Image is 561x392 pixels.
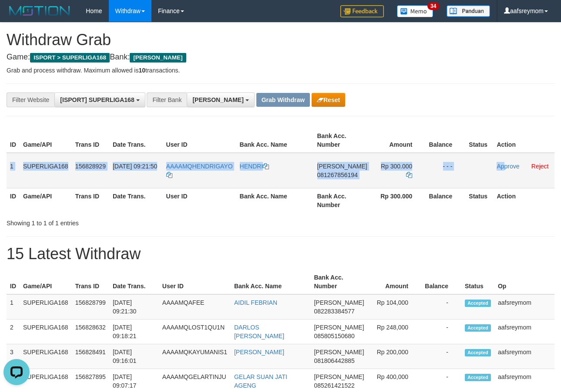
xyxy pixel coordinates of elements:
[7,215,227,227] div: Showing 1 to 1 of 1 entries
[7,188,20,213] th: ID
[159,270,231,294] th: User ID
[20,153,72,188] td: SUPERLIGA168
[7,128,20,153] th: ID
[20,344,72,369] td: SUPERLIGA168
[20,320,72,344] td: SUPERLIGA168
[166,163,233,170] span: AAAAMQHENDRIGAYO
[461,270,494,294] th: Status
[465,128,493,153] th: Status
[7,4,73,17] img: MOTION_logo.png
[7,270,20,294] th: ID
[187,92,254,107] button: [PERSON_NAME]
[20,128,72,153] th: Game/API
[7,320,20,344] td: 2
[406,171,412,178] a: Copy 300000 to clipboard
[163,128,236,153] th: User ID
[317,171,358,178] span: Copy 081267856194 to clipboard
[314,349,364,356] span: [PERSON_NAME]
[7,153,20,188] td: 1
[109,320,159,344] td: [DATE] 09:18:21
[20,270,72,294] th: Game/API
[314,324,364,331] span: [PERSON_NAME]
[340,5,384,17] img: Feedback.jpg
[159,294,231,320] td: AAAAMQAFEE
[7,53,554,62] h4: Game: Bank:
[314,299,364,306] span: [PERSON_NAME]
[7,245,554,263] h1: 15 Latest Withdraw
[72,270,109,294] th: Trans ID
[20,188,72,213] th: Game/API
[425,128,465,153] th: Balance
[109,188,163,213] th: Date Trans.
[314,188,371,213] th: Bank Acc. Number
[531,163,549,170] a: Reject
[60,96,134,103] span: [ISPORT] SUPERLIGA168
[465,300,491,307] span: Accepted
[421,294,461,320] td: -
[3,3,30,30] button: Open LiveChat chat widget
[7,294,20,320] td: 1
[494,270,554,294] th: Op
[314,308,354,315] span: Copy 082283384577 to clipboard
[234,373,287,389] a: GELAR SUAN JATI AGENG
[20,294,72,320] td: SUPERLIGA168
[317,163,367,170] span: [PERSON_NAME]
[368,294,422,320] td: Rp 104,000
[497,163,519,170] a: Approve
[425,188,465,213] th: Balance
[109,128,163,153] th: Date Trans.
[421,270,461,294] th: Balance
[314,333,354,339] span: Copy 085805150680 to clipboard
[314,357,354,364] span: Copy 081806442885 to clipboard
[72,128,109,153] th: Trans ID
[7,92,54,107] div: Filter Website
[256,93,310,107] button: Grab Withdraw
[159,320,231,344] td: AAAAMQLOST1QU1N
[371,188,426,213] th: Rp 300.000
[381,163,412,170] span: Rp 300.000
[371,128,426,153] th: Amount
[494,294,554,320] td: aafsreymom
[236,128,314,153] th: Bank Acc. Name
[234,349,284,356] a: [PERSON_NAME]
[72,294,109,320] td: 156828799
[494,344,554,369] td: aafsreymom
[421,344,461,369] td: -
[166,163,233,178] a: AAAAMQHENDRIGAYO
[54,92,145,107] button: [ISPORT] SUPERLIGA168
[493,188,554,213] th: Action
[72,344,109,369] td: 156828491
[130,53,186,63] span: [PERSON_NAME]
[465,349,491,356] span: Accepted
[234,299,277,306] a: AIDIL FEBRIAN
[109,294,159,320] td: [DATE] 09:21:30
[465,374,491,381] span: Accepted
[7,344,20,369] td: 3
[368,344,422,369] td: Rp 200,000
[312,93,345,107] button: Reset
[72,188,109,213] th: Trans ID
[314,373,364,380] span: [PERSON_NAME]
[30,53,110,63] span: ISPORT > SUPERLIGA168
[109,344,159,369] td: [DATE] 09:16:01
[427,2,439,10] span: 34
[72,320,109,344] td: 156828632
[159,344,231,369] td: AAAAMQKAYUMANIS1
[465,324,491,332] span: Accepted
[7,66,554,75] p: Grab and process withdraw. Maximum allowed is transactions.
[397,5,433,17] img: Button%20Memo.svg
[109,270,159,294] th: Date Trans.
[234,324,284,339] a: DARLOS [PERSON_NAME]
[138,67,145,74] strong: 10
[236,188,314,213] th: Bank Acc. Name
[425,153,465,188] td: - - -
[368,270,422,294] th: Amount
[368,320,422,344] td: Rp 248,000
[147,92,187,107] div: Filter Bank
[163,188,236,213] th: User ID
[113,163,157,170] span: [DATE] 09:21:50
[493,128,554,153] th: Action
[75,163,106,170] span: 156828929
[447,5,490,17] img: panduan.png
[310,270,367,294] th: Bank Acc. Number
